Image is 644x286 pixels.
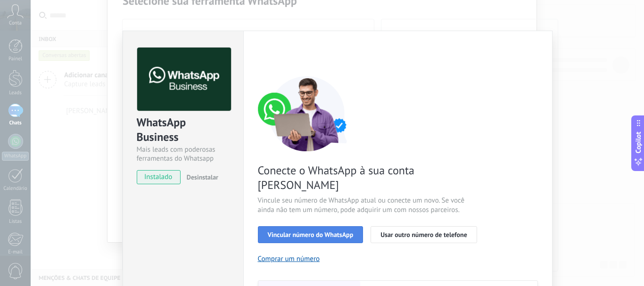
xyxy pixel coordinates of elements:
div: Mais leads com poderosas ferramentas do Whatsapp [137,145,230,163]
span: Vincule seu número de WhatsApp atual ou conecte um novo. Se você ainda não tem um número, pode ad... [258,196,482,215]
span: Usar outro número de telefone [380,231,467,238]
img: logo_main.png [137,48,231,111]
span: Desinstalar [187,173,218,181]
button: Desinstalar [183,170,218,184]
span: instalado [137,170,180,184]
button: Comprar um número [258,254,320,263]
span: Vincular número do WhatsApp [268,231,354,238]
button: Usar outro número de telefone [371,226,477,243]
button: Vincular número do WhatsApp [258,226,363,243]
img: connect number [258,76,357,151]
span: Copilot [634,131,643,153]
span: Conecte o WhatsApp à sua conta [PERSON_NAME] [258,163,482,192]
div: WhatsApp Business [137,115,230,145]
